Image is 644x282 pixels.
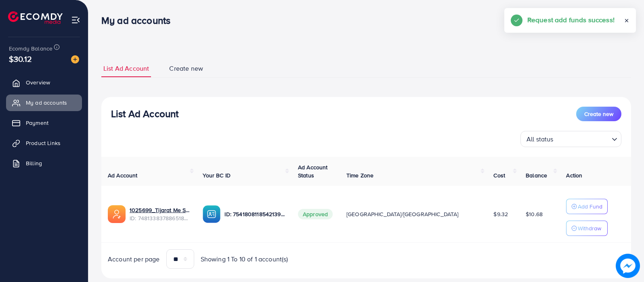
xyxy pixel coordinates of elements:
a: Payment [6,115,82,131]
a: Overview [6,74,82,90]
span: Billing [26,159,42,167]
span: All status [525,133,555,145]
img: ic-ads-acc.e4c84228.svg [108,205,126,223]
div: <span class='underline'>1025699_Tijarat Me Store_1741884835745</span></br>7481338378865180688 [130,206,190,223]
a: My ad accounts [6,95,82,111]
span: My ad accounts [26,99,67,107]
span: Time Zone [346,171,373,179]
span: Cost [493,171,505,179]
div: Search for option [520,131,621,147]
img: image [616,254,640,278]
button: Create new [576,107,621,121]
img: image [71,55,79,63]
h5: Request add funds success! [527,15,615,25]
span: Balance [526,171,547,179]
p: ID: 7541808118542139400 [224,209,285,219]
h3: List Ad Account [111,108,178,120]
span: [GEOGRAPHIC_DATA]/[GEOGRAPHIC_DATA] [346,210,459,218]
a: Billing [6,155,82,171]
span: Overview [26,78,50,86]
a: Product Links [6,135,82,151]
img: menu [71,15,80,25]
p: Withdraw [578,223,601,233]
img: logo [8,11,63,24]
button: Add Fund [566,199,608,214]
span: Account per page [108,255,160,264]
span: Approved [298,209,333,219]
span: Your BC ID [203,171,231,179]
span: $10.68 [526,210,543,218]
span: $30.12 [8,50,33,68]
span: Create new [169,64,203,73]
span: Product Links [26,139,61,147]
span: Ad Account [108,171,138,179]
span: Ecomdy Balance [9,44,52,53]
span: List Ad Account [103,64,149,73]
span: ID: 7481338378865180688 [130,214,190,222]
span: Payment [26,119,48,127]
span: Showing 1 To 10 of 1 account(s) [201,255,288,264]
button: Withdraw [566,221,608,236]
input: Search for option [556,132,608,145]
p: Add Fund [578,202,602,211]
span: Action [566,171,582,179]
span: Create new [584,110,613,118]
span: $9.32 [493,210,508,218]
span: Ad Account Status [298,163,328,179]
a: 1025699_Tijarat Me Store_1741884835745 [130,206,190,214]
img: ic-ba-acc.ded83a64.svg [203,205,220,223]
h3: My ad accounts [101,15,177,26]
